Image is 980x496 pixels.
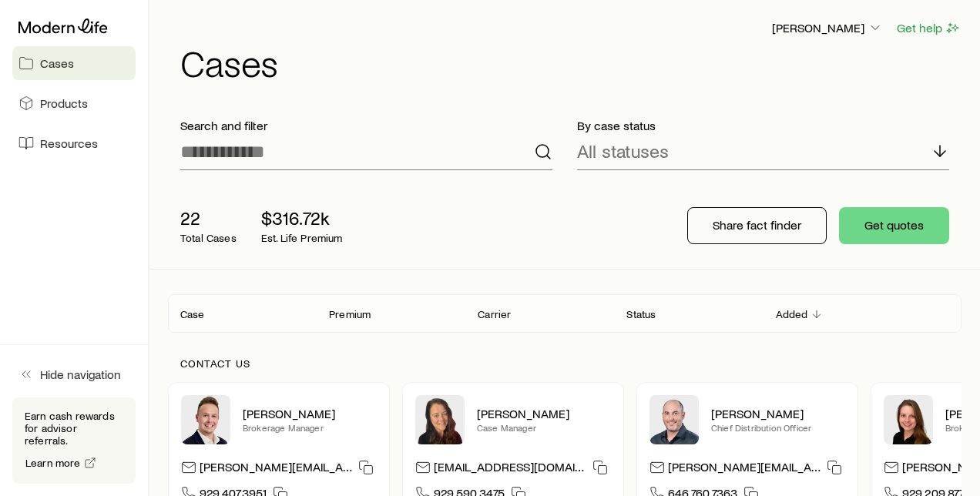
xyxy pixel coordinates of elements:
[180,44,962,81] h1: Cases
[776,308,808,320] p: Added
[12,397,136,484] div: Earn cash rewards for advisor referrals.Learn more
[261,232,343,244] p: Est. Life Premium
[434,459,586,480] p: [EMAIL_ADDRESS][DOMAIN_NAME]
[40,367,121,382] span: Hide navigation
[40,136,98,151] span: Resources
[180,118,552,133] p: Search and filter
[477,406,611,421] p: [PERSON_NAME]
[180,232,237,244] p: Total Cases
[478,308,511,320] p: Carrier
[25,457,81,468] span: Learn more
[25,410,123,447] p: Earn cash rewards for advisor referrals.
[243,406,377,421] p: [PERSON_NAME]
[884,395,933,444] img: Ellen Wall
[180,207,237,229] p: 22
[12,46,136,80] a: Cases
[477,421,611,434] p: Case Manager
[415,395,465,444] img: Abby McGuigan
[687,207,827,244] button: Share fact finder
[40,55,74,71] span: Cases
[168,294,962,333] div: Client cases
[329,308,371,320] p: Premium
[577,140,669,162] p: All statuses
[771,19,884,38] button: [PERSON_NAME]
[12,357,136,391] button: Hide navigation
[839,207,949,244] button: Get quotes
[711,421,845,434] p: Chief Distribution Officer
[713,217,801,233] p: Share fact finder
[40,96,88,111] span: Products
[896,19,962,37] button: Get help
[261,207,343,229] p: $316.72k
[243,421,377,434] p: Brokerage Manager
[180,357,949,370] p: Contact us
[711,406,845,421] p: [PERSON_NAME]
[668,459,821,480] p: [PERSON_NAME][EMAIL_ADDRESS][DOMAIN_NAME]
[181,395,230,444] img: Derek Wakefield
[772,20,883,35] p: [PERSON_NAME]
[626,308,656,320] p: Status
[200,459,352,480] p: [PERSON_NAME][EMAIL_ADDRESS][DOMAIN_NAME]
[577,118,949,133] p: By case status
[12,126,136,160] a: Resources
[12,86,136,120] a: Products
[649,395,699,444] img: Dan Pierson
[180,308,205,320] p: Case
